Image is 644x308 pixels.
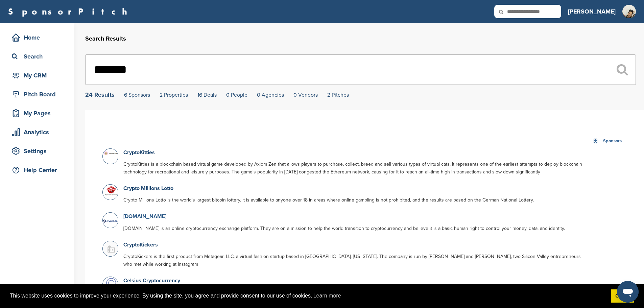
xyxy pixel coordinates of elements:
[123,160,589,176] p: CryptoKitties is a blockchain based virtual game developed by Axiom Zen that allows players to pu...
[10,107,68,119] div: My Pages
[124,92,150,98] a: 6 Sponsors
[10,126,68,138] div: Analytics
[7,124,68,140] a: Analytics
[123,149,155,156] a: CryptoKitties
[103,241,120,258] img: Buildingmissing
[7,49,68,64] a: Search
[123,196,589,204] p: Crypto Millions Lotto is the world's largest bitcoin lottery. It is available to anyone over 18 i...
[568,4,616,19] a: [PERSON_NAME]
[85,92,115,98] div: 24 Results
[8,7,132,16] a: SponsorPitch
[123,185,173,192] a: Crypto Millions Lotto
[197,92,217,98] a: 16 Deals
[10,145,68,157] div: Settings
[226,92,247,98] a: 0 People
[10,50,68,63] div: Search
[123,241,158,248] a: CryptoKickers
[10,69,68,81] div: My CRM
[7,162,68,178] a: Help Center
[293,92,318,98] a: 0 Vendors
[7,105,68,121] a: My Pages
[10,31,68,44] div: Home
[123,253,589,268] p: CryptoKickers is the first product from Metagear, LLC, a virtual fashion startup based in [GEOGRA...
[7,30,68,45] a: Home
[327,92,349,98] a: 2 Pitches
[103,213,120,230] img: Crypto
[10,88,68,100] div: Pitch Board
[7,87,68,102] a: Pitch Board
[257,92,284,98] a: 0 Agencies
[103,149,120,157] img: Screenshot 2018 05 07 at 9.00.23 am
[160,92,188,98] a: 2 Properties
[103,277,120,294] img: Celsius
[10,164,68,176] div: Help Center
[568,7,616,16] h3: [PERSON_NAME]
[7,143,68,159] a: Settings
[123,213,166,220] a: [DOMAIN_NAME]
[85,34,636,43] h2: Search Results
[7,68,68,83] a: My CRM
[601,137,623,145] div: Sponsors
[10,291,605,301] span: This website uses cookies to improve your experience. By using the site, you agree and provide co...
[123,277,180,284] a: Celsius Cryptocurrency
[611,289,634,303] a: dismiss cookie message
[312,291,342,301] a: learn more about cookies
[617,281,639,303] iframe: Button to launch messaging window
[123,224,589,232] p: [DOMAIN_NAME] is an online cryptocurrency exchange platform. They are on a mission to help the wo...
[103,185,120,197] img: Bigger dreams 01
